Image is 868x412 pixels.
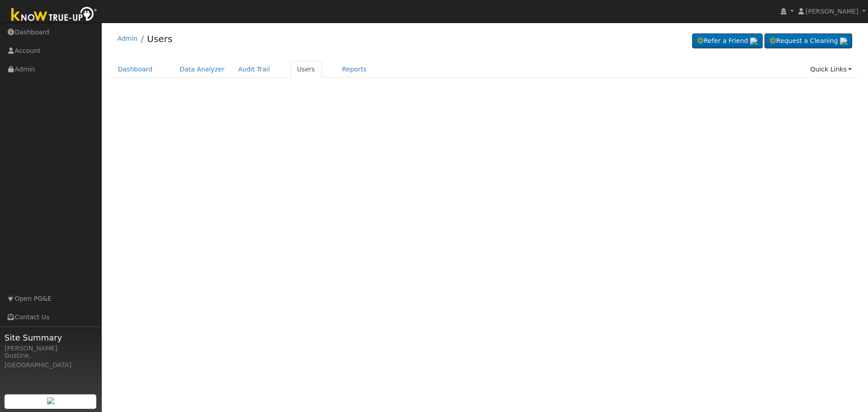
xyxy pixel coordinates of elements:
div: [PERSON_NAME] [5,344,97,353]
img: retrieve [840,38,847,45]
a: Admin [118,35,138,42]
a: Dashboard [111,61,160,78]
a: Users [290,61,322,78]
img: Know True-Up [7,5,102,25]
span: Site Summary [5,331,97,344]
a: Refer a Friend [692,33,763,49]
a: Users [147,33,172,44]
img: retrieve [750,38,757,45]
a: Data Analyzer [173,61,231,78]
a: Reports [335,61,373,78]
a: Quick Links [803,61,859,78]
a: Audit Trail [231,61,277,78]
img: retrieve [47,397,54,404]
a: Request a Cleaning [764,33,852,49]
span: [PERSON_NAME] [806,8,859,15]
div: Gustine, [GEOGRAPHIC_DATA] [5,351,97,370]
